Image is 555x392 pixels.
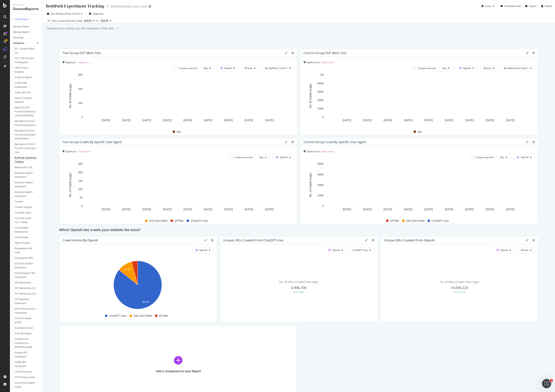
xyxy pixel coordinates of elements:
[223,238,284,242] div: Unique URLs Crawled from ChatGPT-User
[381,236,538,322] div: Unique URLs Crawled from OpenAIOpenAIAll botsNo. of URLs (Crawls from Logs)14,094,223130.14%
[317,162,324,165] text: 800K
[322,115,324,118] text: 0
[59,227,538,233] div: Which OpenAI bot crawls your website the most?
[15,271,40,279] a: DLP Expansion Test Dashboard
[203,67,208,70] span: Day
[304,162,534,215] div: A chart.
[83,19,96,23] button: [DATE]
[15,205,32,209] div: Content Insights
[122,208,131,211] text: [DATE]
[15,247,40,255] a: Disappeared URL Audit
[15,326,33,330] div: Duplicate Content
[15,181,37,189] div: Business Insights Dashboard
[317,82,324,85] text: 800K
[493,247,514,253] button: OpenAI
[15,375,35,379] div: HTTP Status Codes
[15,200,23,204] div: Content
[15,351,40,359] a: Grocery SEO Dashboard
[504,67,529,70] span: By: dlpAIcontrol Level 1
[15,47,36,55] div: 8/2 - Google & Bing bot
[15,297,36,305] div: DLP Newness Dashboard
[15,216,37,224] div: Core Web Vitals - PLP - mWeb
[320,73,324,76] text: 1M
[451,285,468,290] span: 14,094,223
[13,25,29,29] div: Manage Tables
[317,90,324,93] text: 600K
[204,208,212,211] text: [DATE]
[15,337,40,349] a: Google Crawl Frequency by [PERSON_NAME]
[15,292,40,296] a: DLP Monitoring (V2)
[15,81,36,89] div: AI Bots SSR Experiement
[486,208,494,211] text: [DATE]
[332,248,340,252] span: OpenAI
[13,41,24,45] div: All Reports
[15,247,36,255] div: Disappeared URL Audit
[46,3,104,9] div: BothPath Experiment Tracking
[445,119,453,122] text: [DATE]
[96,19,99,22] span: vs
[66,61,76,64] span: dlpAItest1
[384,208,392,211] text: [DATE]
[15,181,40,189] a: Business Insights Dashboard
[480,65,498,71] button: All bots
[156,369,201,373] div: Add a Component to your Report
[309,173,312,197] text: No. of Crawls (Logs)
[320,61,321,64] span: =
[78,171,83,174] text: 20K
[262,65,294,71] button: By: dlpAItest1 Level 1
[265,119,273,122] text: [DATE]
[15,307,37,315] div: DLP Performance & Crawlability
[363,119,372,122] text: [DATE]
[15,370,40,374] a: Home Taxonomy
[15,119,37,127] div: Best Before 221027 - Pyramid Dashboard
[69,84,72,108] text: No. of Crawls (Logs)
[59,227,140,233] h2: Which OpenAI bot crawls your website the most?
[81,205,83,208] text: 0
[142,300,149,303] text: 85.7%
[163,208,172,211] text: [DATE]
[109,313,127,318] span: ChatGPT-User
[15,106,38,118] div: Before 221027 - Pyramid Dashboard CSA (EXPORTING)
[325,247,346,253] button: OpenAI
[322,61,333,64] span: dlp/control
[15,66,36,74] div: \SEO KPIs by Category
[224,119,233,122] text: [DATE]
[163,119,172,122] text: [DATE]
[15,166,40,170] a: Breadcrumb Test
[149,5,151,8] div: arrow-right-arrow-left
[13,36,36,40] a: Templates
[304,51,347,55] div: Control Group DLP Mens Test
[485,4,491,8] div: Clone
[81,115,83,118] text: 0
[504,4,521,8] div: Schedule Email
[15,332,32,336] div: E & B SEO Report
[15,106,40,118] a: Before 221027 - Pyramid Dashboard CSA (EXPORTING)
[122,119,131,122] text: [DATE]
[63,259,213,312] svg: A chart.
[406,218,425,223] span: OAI-SearchBot
[15,190,37,198] div: Business Insights Dashboard
[78,87,83,90] text: 20K
[465,119,474,122] text: [DATE]
[78,179,83,182] text: 15K
[15,256,40,260] a: Disappeared URLs
[463,67,471,70] span: OpenAI
[217,65,238,71] button: OpenAI
[465,208,474,211] text: [DATE]
[13,3,39,7] div: Reports
[15,75,32,80] div: AI Bots in Search
[424,119,433,122] text: [DATE]
[304,73,534,126] svg: A chart.
[101,19,108,23] span: 2025 Aug. 18th
[78,162,83,165] text: 25K
[63,238,98,242] div: Crawl Volume by OpenAI
[15,156,40,164] a: BothPath Experiment Tracking
[307,150,319,153] span: dlpAIcontrol
[506,119,514,122] text: [DATE]
[307,61,319,64] span: dlpAIcontrol
[530,4,536,8] div: Export
[80,196,83,199] text: 5K
[500,248,508,252] span: OpenAI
